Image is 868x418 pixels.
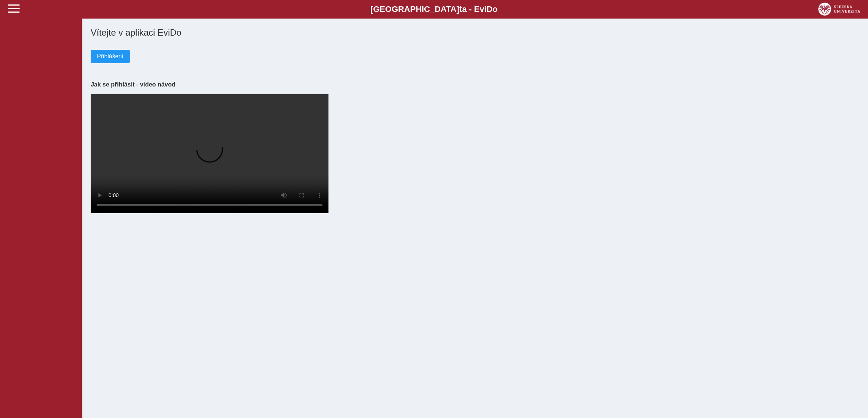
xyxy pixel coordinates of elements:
span: o [493,4,498,14]
img: logo_web_su.png [818,3,860,16]
span: t [459,4,462,14]
span: D [486,4,492,14]
button: Přihlášení [91,50,130,63]
h1: Vítejte v aplikaci EviDo [91,27,859,38]
b: [GEOGRAPHIC_DATA] a - Evi [22,4,846,14]
h3: Jak se přihlásit - video návod [91,81,859,88]
span: Přihlášení [97,53,123,60]
video: Your browser does not support the video tag. [91,94,328,213]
